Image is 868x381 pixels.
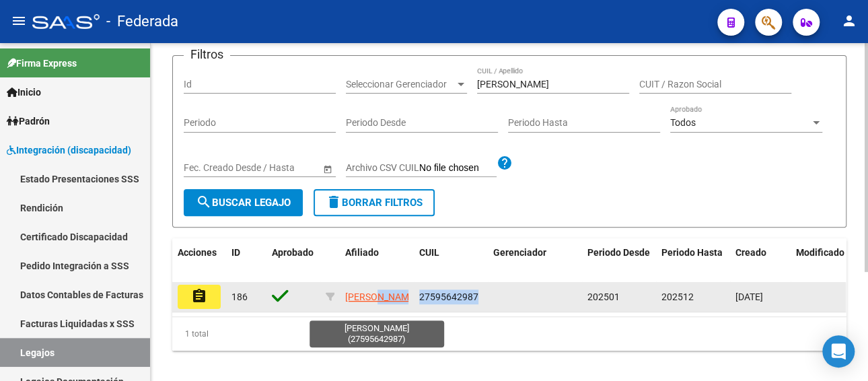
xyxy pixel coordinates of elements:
span: 27595642987 [419,291,478,302]
span: [PERSON_NAME] [345,291,417,302]
span: 202501 [587,291,620,302]
span: Borrar Filtros [326,197,423,209]
span: 202512 [661,291,694,302]
button: Buscar Legajo [184,189,303,216]
span: Seleccionar Gerenciador [346,79,455,90]
span: Periodo Hasta [661,247,723,258]
button: Borrar Filtros [314,189,435,216]
span: Buscar Legajo [196,197,291,209]
datatable-header-cell: CUIL [414,238,488,283]
span: - Federada [106,7,178,36]
input: Fecha fin [244,162,310,174]
span: Todos [670,117,696,128]
datatable-header-cell: Afiliado [340,238,414,283]
span: Periodo Desde [587,247,650,258]
span: Padrón [7,114,50,129]
div: Open Intercom Messenger [822,335,855,368]
span: Gerenciador [493,247,546,258]
span: Afiliado [345,247,379,258]
datatable-header-cell: Periodo Desde [582,238,656,283]
h3: Filtros [184,45,230,64]
datatable-header-cell: Gerenciador [488,238,582,283]
span: Archivo CSV CUIL [346,162,419,173]
datatable-header-cell: Periodo Hasta [656,238,730,283]
datatable-header-cell: ID [226,238,266,283]
mat-icon: assignment [191,288,207,304]
input: Fecha inicio [184,162,233,174]
datatable-header-cell: Acciones [172,238,226,283]
span: CUIL [419,247,439,258]
mat-icon: menu [11,13,27,29]
span: Inicio [7,85,41,100]
input: Archivo CSV CUIL [419,162,497,174]
span: Integración (discapacidad) [7,143,131,158]
span: ID [231,247,240,258]
span: Modificado [796,247,844,258]
span: Acciones [178,247,217,258]
mat-icon: delete [326,194,342,210]
datatable-header-cell: Modificado [791,238,851,283]
datatable-header-cell: Creado [730,238,791,283]
span: [DATE] [735,291,763,302]
span: Aprobado [272,247,314,258]
span: 186 [231,291,248,302]
span: Creado [735,247,766,258]
mat-icon: search [196,194,212,210]
mat-icon: help [497,155,513,171]
div: 1 total [172,317,846,351]
mat-icon: person [841,13,857,29]
datatable-header-cell: Aprobado [266,238,320,283]
span: Firma Express [7,56,77,71]
button: Open calendar [320,162,334,176]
